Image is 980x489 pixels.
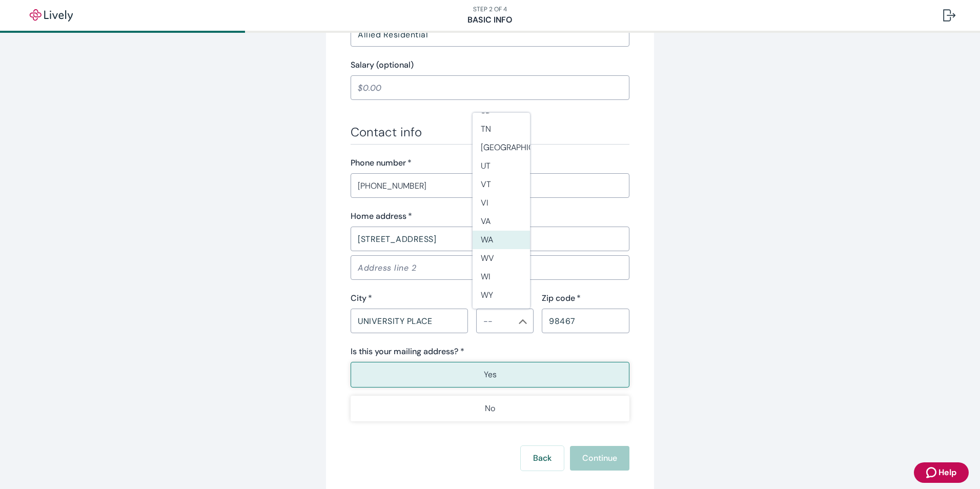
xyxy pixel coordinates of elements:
input: City [351,311,468,331]
label: City [351,292,372,304]
li: UT [473,157,530,175]
input: (555) 555-5555 [351,175,629,196]
input: Address line 2 [351,257,629,278]
li: VT [473,175,530,194]
button: No [351,396,629,421]
label: Zip code [542,292,581,304]
li: TN [473,120,530,138]
li: WV [473,249,530,268]
li: WI [473,268,530,286]
li: VI [473,194,530,212]
button: Back [521,446,564,471]
p: Yes [484,369,497,381]
label: Salary (optional) [351,59,414,71]
span: Help [938,466,956,479]
input: Zip code [542,311,629,331]
label: Phone number [351,157,412,169]
label: Home address [351,210,412,222]
svg: Chevron icon [519,317,527,325]
input: Address line 1 [351,229,629,249]
h3: Contact info [351,125,629,140]
button: Zendesk support iconHelp [914,462,969,483]
li: VA [473,212,530,231]
svg: Zendesk support icon [926,466,938,479]
li: WA [473,231,530,249]
li: WY [473,286,530,304]
button: Close [518,316,528,327]
input: -- [479,314,514,328]
img: Lively [23,9,80,22]
p: No [485,402,495,415]
li: [GEOGRAPHIC_DATA] [473,138,530,157]
label: Is this your mailing address? * [351,345,464,358]
input: $0.00 [351,77,629,98]
button: Log out [935,3,964,28]
button: Yes [351,362,629,388]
